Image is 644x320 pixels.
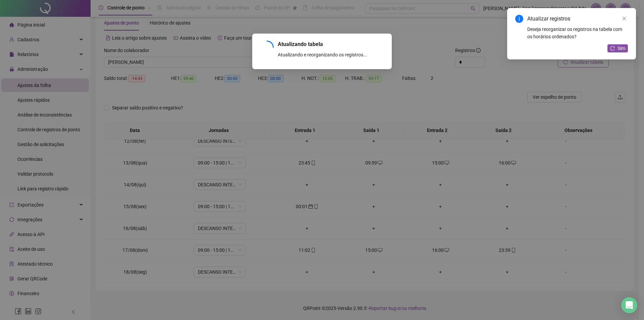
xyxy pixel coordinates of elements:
div: Atualizar registros [527,15,628,23]
span: close [622,16,627,21]
span: Sim [618,45,625,52]
div: Atualizando tabela [278,40,384,48]
span: info-circle [515,15,523,23]
div: Deseja reorganizar os registros na tabela com os horários ordenados? [527,26,628,40]
span: loading [260,41,274,54]
div: Atualizando e reorganizando os registros... [278,51,384,58]
a: Close [621,15,628,22]
button: Sim [607,44,628,52]
span: reload [610,46,615,51]
div: Open Intercom Messenger [621,297,637,313]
